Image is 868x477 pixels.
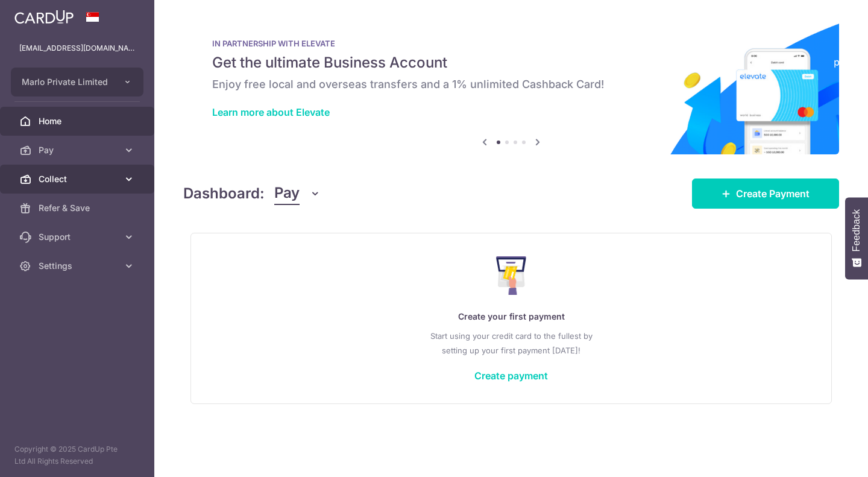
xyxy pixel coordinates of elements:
[39,202,118,214] span: Refer & Save
[212,39,810,48] p: IN PARTNERSHIP WITH ELEVATE
[274,182,300,205] span: Pay
[19,42,135,54] p: [EMAIL_ADDRESS][DOMAIN_NAME]
[851,209,862,251] span: Feedback
[692,178,839,209] a: Create Payment
[212,77,810,92] h6: Enjoy free local and overseas transfers and a 1% unlimited Cashback Card!
[215,329,807,358] p: Start using your credit card to the fullest by setting up your first payment [DATE]!
[496,256,527,295] img: Make Payment
[183,19,839,154] img: Renovation banner
[212,106,330,118] a: Learn more about Elevate
[39,260,118,272] span: Settings
[215,309,807,324] p: Create your first payment
[845,197,868,279] button: Feedback - Show survey
[736,186,810,201] span: Create Payment
[14,10,74,24] img: CardUp
[39,231,118,243] span: Support
[183,183,265,204] h4: Dashboard:
[39,115,118,127] span: Home
[39,144,118,156] span: Pay
[27,8,52,19] span: Help
[39,173,118,185] span: Collect
[274,182,321,205] button: Pay
[11,68,143,96] button: Marlo Private Limited
[474,370,548,382] a: Create payment
[22,76,111,88] span: Marlo Private Limited
[212,53,810,72] h5: Get the ultimate Business Account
